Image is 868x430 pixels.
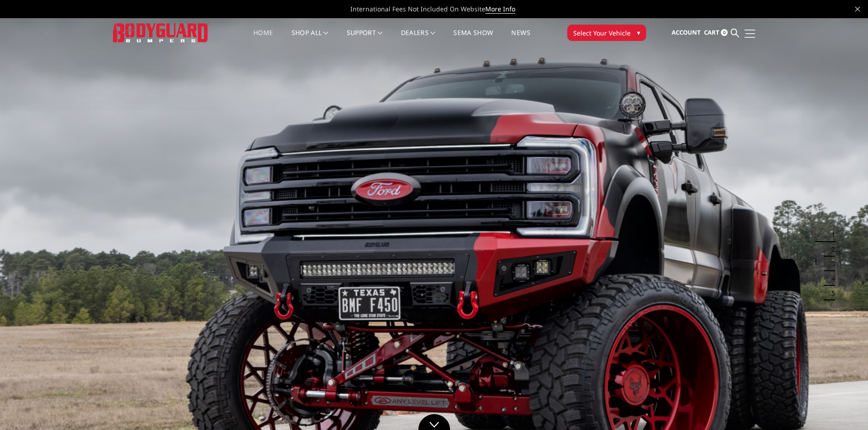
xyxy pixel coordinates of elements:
span: Cart [704,28,719,36]
button: 2 of 5 [826,242,835,257]
button: Select Your Vehicle [567,25,646,41]
a: shop all [292,30,329,47]
a: Home [253,30,273,47]
a: Account [672,20,701,45]
a: More Info [485,5,515,14]
button: 5 of 5 [826,286,835,300]
img: BODYGUARD BUMPERS [113,23,209,42]
a: SEMA Show [453,30,493,47]
button: 4 of 5 [826,271,835,286]
a: Support [347,30,383,47]
span: Account [672,28,701,36]
span: Select Your Vehicle [573,28,631,38]
a: Click to Down [418,414,450,430]
a: News [511,30,530,47]
span: ▾ [637,28,640,37]
iframe: Chat Widget [822,386,868,430]
button: 3 of 5 [826,257,835,271]
a: Cart 0 [704,20,728,45]
span: 0 [721,29,728,36]
button: 1 of 5 [826,228,835,242]
a: Dealers [401,30,436,47]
